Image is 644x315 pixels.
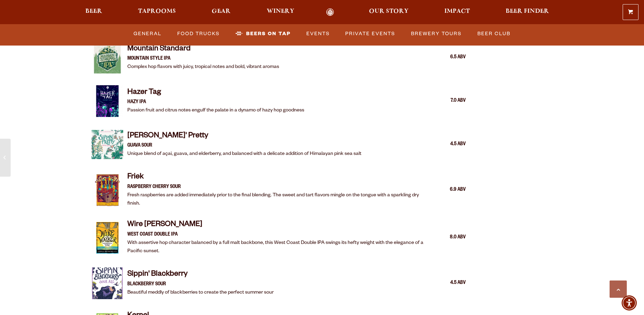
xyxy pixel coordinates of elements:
a: Our Story [365,8,413,16]
img: Item Thumbnail [92,222,123,254]
p: GUAVA SOUR [127,142,361,150]
p: Blackberry Sour [127,280,274,289]
a: Winery [262,8,299,16]
img: Item Thumbnail [92,85,123,117]
a: Food Trucks [175,26,222,42]
p: Beautiful meddly of blackberries to create the perfect summer sour [127,289,274,297]
div: 6.5 ABV [431,53,466,62]
h4: Wire [PERSON_NAME] [127,220,427,231]
span: Taprooms [138,9,176,14]
span: Beer [85,9,102,14]
a: Odell Home [317,8,343,16]
a: Impact [440,8,474,16]
a: Taprooms [134,8,180,16]
div: 4.5 ABV [431,140,466,149]
div: 4.5 ABV [431,279,466,288]
a: Brewery Tours [408,26,464,42]
p: Complex hop flavors with juicy, tropical notes and bold, vibrant aromas [127,63,279,71]
p: HAZY IPA [127,98,304,107]
p: MOUNTAIN STYLE IPA [127,55,279,63]
p: RASPBERRY CHERRY SOUR [127,183,427,191]
div: 8.0 ABV [431,233,466,242]
div: 7.0 ABV [431,97,466,106]
h4: Friek [127,172,427,183]
a: Beer [81,8,107,16]
div: 6.9 ABV [431,186,466,195]
p: Passion fruit and citrus notes engulf the palate in a dynamo of hazy hop goodness [127,107,304,115]
a: Gear [207,8,235,16]
h4: Sippin' Blackberry [127,269,274,280]
img: Item Thumbnail [92,267,123,299]
a: Events [304,26,332,42]
p: Unique blend of açai, guava, and elderberry, and balanced with a delicate addition of Himalayan p... [127,150,361,158]
a: Beer Club [475,26,513,42]
span: Winery [267,9,294,14]
a: Scroll to top [610,280,627,298]
a: General [131,26,164,42]
span: Our Story [369,9,409,14]
img: Item Thumbnail [92,129,123,160]
span: Impact [444,9,470,14]
a: Private Events [342,26,398,42]
img: Item Thumbnail [92,174,123,206]
p: West Coast Double IPA [127,231,427,239]
p: With assertive hop character balanced by a full malt backbone, this West Coast Double IPA swings ... [127,239,427,256]
span: Gear [212,9,231,14]
a: Beers on Tap [233,26,293,42]
h4: [PERSON_NAME]' Pretty [127,131,361,142]
h4: Hazer Tag [127,88,304,99]
img: Item Thumbnail [92,42,123,73]
div: Accessibility Menu [622,295,637,311]
a: Beer Finder [501,8,553,16]
span: Beer Finder [506,9,549,14]
p: Fresh raspberries are added immediately prior to the final blending. The sweet and tart flavors m... [127,191,427,208]
h4: Mountain Standard [127,44,279,55]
